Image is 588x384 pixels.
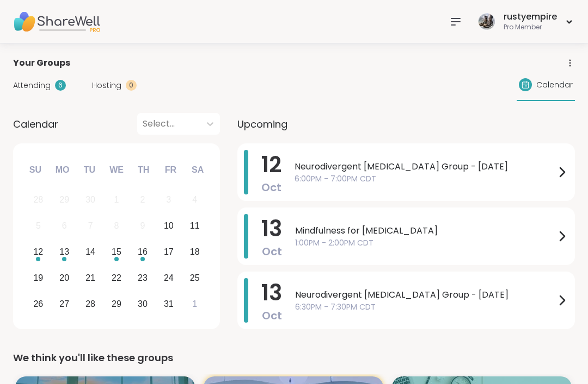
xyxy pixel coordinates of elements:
[27,241,50,264] div: Choose Sunday, October 12th, 2025
[158,158,182,182] div: Fr
[88,218,93,233] div: 7
[237,117,287,131] span: Upcoming
[79,188,102,212] div: Not available Tuesday, September 30th, 2025
[112,270,121,285] div: 22
[53,292,76,316] div: Choose Monday, October 27th, 2025
[13,117,58,131] span: Calendar
[85,192,95,207] div: 30
[164,218,174,233] div: 10
[33,297,43,311] div: 26
[504,23,557,32] div: Pro Member
[59,192,69,207] div: 29
[105,241,128,264] div: Choose Wednesday, October 15th, 2025
[138,270,148,285] div: 23
[261,149,281,180] span: 12
[166,192,171,207] div: 3
[192,297,197,311] div: 1
[126,80,137,91] div: 0
[53,266,76,289] div: Choose Monday, October 20th, 2025
[105,266,128,289] div: Choose Wednesday, October 22nd, 2025
[131,292,155,316] div: Choose Thursday, October 30th, 2025
[79,266,102,289] div: Choose Tuesday, October 21st, 2025
[114,192,119,207] div: 1
[186,158,210,182] div: Sa
[140,218,145,233] div: 9
[131,188,155,212] div: Not available Thursday, October 2nd, 2025
[164,297,174,311] div: 31
[157,188,180,212] div: Not available Friday, October 3rd, 2025
[183,266,206,289] div: Choose Saturday, October 25th, 2025
[478,13,495,30] img: rustyempire
[192,192,197,207] div: 4
[295,173,555,185] span: 6:00PM - 7:00PM CDT
[50,158,74,182] div: Mo
[105,215,128,238] div: Not available Wednesday, October 8th, 2025
[157,292,180,316] div: Choose Friday, October 31st, 2025
[131,241,155,264] div: Choose Thursday, October 16th, 2025
[62,218,67,233] div: 6
[262,308,282,323] span: Oct
[295,237,555,249] span: 1:00PM - 2:00PM CDT
[79,215,102,238] div: Not available Tuesday, October 7th, 2025
[536,79,573,91] span: Calendar
[85,270,95,285] div: 21
[504,11,557,23] div: rustyempire
[53,188,76,212] div: Not available Monday, September 29th, 2025
[295,301,555,313] span: 6:30PM - 7:30PM CDT
[27,266,50,289] div: Choose Sunday, October 19th, 2025
[295,288,555,301] span: Neurodivergent [MEDICAL_DATA] Group - [DATE]
[295,160,555,173] span: Neurodivergent [MEDICAL_DATA] Group - [DATE]
[114,218,119,233] div: 8
[138,244,148,259] div: 16
[183,215,206,238] div: Choose Saturday, October 11th, 2025
[27,188,50,212] div: Not available Sunday, September 28th, 2025
[92,80,121,91] span: Hosting
[33,192,43,207] div: 28
[59,270,69,285] div: 20
[79,241,102,264] div: Choose Tuesday, October 14th, 2025
[59,244,69,259] div: 13
[36,218,41,233] div: 5
[112,244,121,259] div: 15
[132,158,156,182] div: Th
[33,244,43,259] div: 12
[25,187,207,317] div: month 2025-10
[261,213,282,244] span: 13
[112,297,121,311] div: 29
[131,215,155,238] div: Not available Thursday, October 9th, 2025
[157,241,180,264] div: Choose Friday, October 17th, 2025
[85,244,95,259] div: 14
[190,244,200,259] div: 18
[157,215,180,238] div: Choose Friday, October 10th, 2025
[77,158,101,182] div: Tu
[262,244,282,259] span: Oct
[131,266,155,289] div: Choose Thursday, October 23rd, 2025
[23,158,47,182] div: Su
[164,270,174,285] div: 24
[79,292,102,316] div: Choose Tuesday, October 28th, 2025
[105,292,128,316] div: Choose Wednesday, October 29th, 2025
[13,3,100,41] img: ShareWell Nav Logo
[183,292,206,316] div: Choose Saturday, November 1st, 2025
[85,297,95,311] div: 28
[55,80,66,91] div: 6
[295,224,555,237] span: Mindfulness for [MEDICAL_DATA]
[13,80,51,91] span: Attending
[261,278,282,308] span: 13
[140,192,145,207] div: 2
[53,241,76,264] div: Choose Monday, October 13th, 2025
[164,244,174,259] div: 17
[105,158,128,182] div: We
[157,266,180,289] div: Choose Friday, October 24th, 2025
[53,215,76,238] div: Not available Monday, October 6th, 2025
[183,241,206,264] div: Choose Saturday, October 18th, 2025
[105,188,128,212] div: Not available Wednesday, October 1st, 2025
[27,292,50,316] div: Choose Sunday, October 26th, 2025
[190,218,200,233] div: 11
[13,350,575,366] div: We think you'll like these groups
[183,188,206,212] div: Not available Saturday, October 4th, 2025
[59,297,69,311] div: 27
[190,270,200,285] div: 25
[138,297,148,311] div: 30
[13,56,70,70] span: Your Groups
